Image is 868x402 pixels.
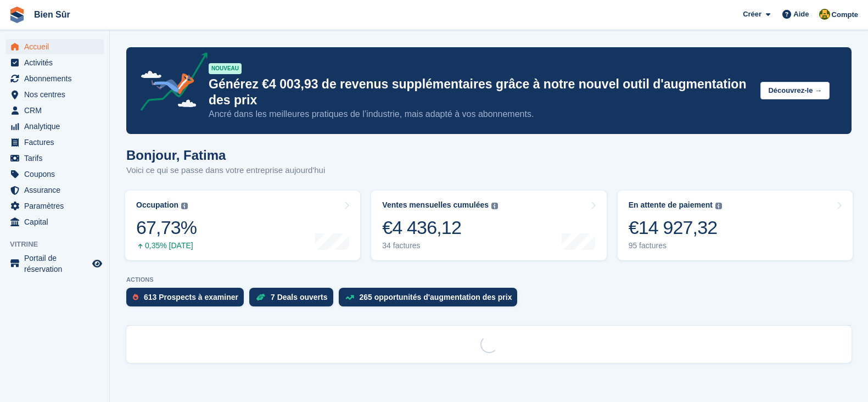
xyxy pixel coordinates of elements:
[5,214,104,230] a: menu
[24,135,90,150] span: Factures
[24,214,90,230] span: Capital
[24,119,90,134] span: Analytique
[360,293,512,302] div: 265 opportunités d'augmentation des prix
[382,216,498,239] div: €4 436,12
[24,39,90,54] span: Accueil
[136,200,178,210] div: Occupation
[5,71,104,86] a: menu
[5,87,104,102] a: menu
[125,191,360,260] a: Occupation 67,73% 0,35% [DATE]
[181,203,188,209] img: icon-info-grey-7440780725fd019a000dd9b08b2336e03edf1995a4989e88bcd33f0948082b44.svg
[491,203,498,209] img: icon-info-grey-7440780725fd019a000dd9b08b2336e03edf1995a4989e88bcd33f0948082b44.svg
[715,203,722,209] img: icon-info-grey-7440780725fd019a000dd9b08b2336e03edf1995a4989e88bcd33f0948082b44.svg
[136,216,197,239] div: 67,73%
[24,71,90,86] span: Abonnements
[629,241,722,250] div: 95 factures
[10,239,109,250] span: Vitrine
[24,253,90,275] span: Portail de réservation
[249,288,339,312] a: 7 Deals ouverts
[371,191,606,260] a: Ventes mensuelles cumulées €4 436,12 34 factures
[30,5,75,24] a: Bien Sûr
[209,63,242,74] div: NOUVEAU
[24,182,90,198] span: Assurance
[24,166,90,182] span: Coupons
[126,148,325,163] h1: Bonjour, Fatima
[5,150,104,166] a: menu
[5,198,104,214] a: menu
[5,135,104,150] a: menu
[24,198,90,214] span: Paramètres
[24,55,90,70] span: Activités
[5,103,104,118] a: menu
[209,76,752,108] p: Générez €4 003,93 de revenus supplémentaires grâce à notre nouvel outil d'augmentation des prix
[345,295,354,300] img: price_increase_opportunities-93ffe204e8149a01c8c9dc8f82e8f89637d9d84a8eef4429ea346261dce0b2c0.svg
[832,9,858,20] span: Compte
[24,103,90,118] span: CRM
[91,257,104,270] a: Boutique d'aperçu
[256,293,265,301] img: deal-1b604bf984904fb50ccaf53a9ad4b4a5d6e5aea283cecdc64d6e3604feb123c2.svg
[5,166,104,182] a: menu
[618,191,853,260] a: En attente de paiement €14 927,32 95 factures
[133,294,138,300] img: prospect-51fa495bee0391a8d652442698ab0144808aea92771e9ea1ae160a38d050c398.svg
[131,52,208,115] img: price-adjustments-announcement-icon-8257ccfd72463d97f412b2fc003d46551f7dbcb40ab6d574587a9cd5c0d94...
[24,150,90,166] span: Tarifs
[136,241,197,250] div: 0,35% [DATE]
[209,108,752,120] p: Ancré dans les meilleures pratiques de l’industrie, mais adapté à vos abonnements.
[5,39,104,54] a: menu
[339,288,523,312] a: 265 opportunités d'augmentation des prix
[5,182,104,198] a: menu
[793,9,809,20] span: Aide
[144,293,238,302] div: 613 Prospects à examiner
[126,276,852,283] p: ACTIONS
[5,55,104,70] a: menu
[629,200,713,210] div: En attente de paiement
[5,253,104,275] a: menu
[5,119,104,134] a: menu
[271,293,328,302] div: 7 Deals ouverts
[126,164,325,177] p: Voici ce qui se passe dans votre entreprise aujourd'hui
[382,200,489,210] div: Ventes mensuelles cumulées
[9,7,25,23] img: stora-icon-8386f47178a22dfd0bd8f6a31ec36ba5ce8667c1dd55bd0f319d3a0aa187defe.svg
[743,9,761,20] span: Créer
[126,288,249,312] a: 613 Prospects à examiner
[382,241,498,250] div: 34 factures
[629,216,722,239] div: €14 927,32
[760,82,830,100] button: Découvrez-le →
[819,9,830,20] img: Fatima Kelaaoui
[24,87,90,102] span: Nos centres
